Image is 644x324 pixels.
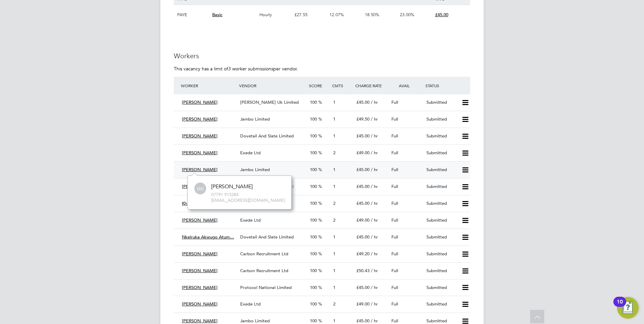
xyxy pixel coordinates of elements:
span: 1 [333,234,335,240]
span: / hr [371,268,378,273]
div: Vendor [237,79,307,92]
div: Submitted [424,282,459,293]
span: [PERSON_NAME] [182,285,218,290]
span: [PERSON_NAME] Uk Limited [240,99,299,105]
span: 07791 915284 [211,192,285,198]
span: Full [391,285,398,290]
span: / hr [371,200,378,206]
span: / hr [371,116,378,122]
span: / hr [371,99,378,105]
div: Avail [389,79,424,92]
span: Full [391,116,398,122]
div: Submitted [424,215,459,226]
span: £49.50 [356,116,369,122]
div: Submitted [424,299,459,310]
span: 100 [310,301,317,307]
div: Submitted [424,114,459,125]
div: Submitted [424,131,459,142]
span: £45.00 [356,99,369,105]
span: [PERSON_NAME] [182,184,218,189]
span: GG [194,183,206,195]
div: 10 [617,302,623,311]
div: Cmts [330,79,354,92]
div: Submitted [424,232,459,243]
span: £45.00 [435,12,448,18]
span: / hr [371,301,378,307]
div: Submitted [424,148,459,159]
span: / hr [371,133,378,139]
span: 23.00% [400,12,414,18]
span: [PERSON_NAME] [182,318,218,324]
span: 100 [310,217,317,223]
span: 2 [333,217,335,223]
button: Open Resource Center, 10 new notifications [617,297,639,319]
span: / hr [371,318,378,324]
span: 18.50% [365,12,379,18]
span: £49.00 [356,217,369,223]
span: 100 [310,318,317,324]
div: Submitted [424,164,459,175]
span: [PERSON_NAME] [182,167,218,172]
div: Hourly [258,5,293,25]
span: 100 [310,234,317,240]
div: Charge Rate [354,79,389,92]
span: [PERSON_NAME] [182,116,218,122]
div: Submitted [424,198,459,209]
span: £49.00 [356,150,369,156]
span: Full [391,133,398,139]
span: [PERSON_NAME] [182,133,218,139]
span: £49.00 [356,301,369,307]
span: Full [391,167,398,172]
span: £50.43 [356,268,369,273]
span: / hr [371,285,378,290]
span: 100 [310,133,317,139]
span: 1 [333,167,335,172]
div: Submitted [424,181,459,192]
span: [PERSON_NAME] [182,150,218,156]
span: Exede Ltd [240,217,261,223]
span: Carbon Recruitment Ltd [240,268,288,273]
span: Dovetail And Slate Limited [240,234,294,240]
div: Submitted [424,249,459,260]
span: / hr [371,234,378,240]
div: Submitted [424,265,459,277]
span: Basic [212,12,222,18]
span: 2 [333,200,335,206]
span: 100 [310,116,317,122]
div: Submitted [424,97,459,108]
div: Worker [179,79,237,92]
span: Full [391,200,398,206]
span: Full [391,234,398,240]
em: 3 worker submissions [228,66,273,72]
span: £45.00 [356,318,369,324]
span: [PERSON_NAME] [182,251,218,257]
span: 100 [310,167,317,172]
span: 100 [310,200,317,206]
span: 1 [333,116,335,122]
span: Full [391,217,398,223]
span: 1 [333,318,335,324]
span: £45.00 [356,184,369,189]
span: £45.00 [356,285,369,290]
span: Full [391,301,398,307]
span: £45.00 [356,200,369,206]
span: [PERSON_NAME] [182,268,218,273]
span: / hr [371,217,378,223]
span: £49.20 [356,251,369,257]
span: / hr [371,167,378,172]
span: 100 [310,285,317,290]
span: Full [391,99,398,105]
div: Status [424,79,470,92]
span: 100 [310,268,317,273]
span: Nkeiruka Akwugo Atum… [182,234,234,240]
span: 1 [333,184,335,189]
span: Khushbakht Hayat [182,200,219,206]
div: [PERSON_NAME] [211,183,253,190]
span: Full [391,318,398,324]
span: Jambo Limited [240,318,270,324]
div: Score [307,79,330,92]
span: 1 [333,251,335,257]
div: £27.55 [293,5,328,25]
p: This vacancy has a limit of per vendor. [174,66,470,72]
span: / hr [371,251,378,257]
